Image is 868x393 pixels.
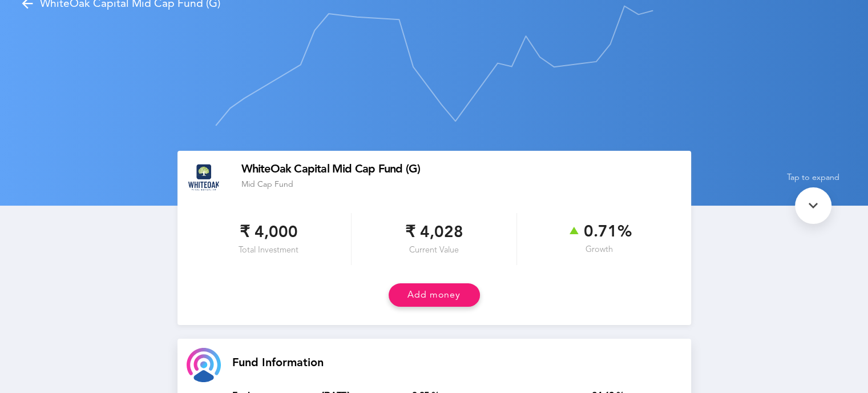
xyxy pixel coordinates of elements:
[567,223,632,242] span: 0.71%
[232,358,682,368] h2: Fund Information
[389,283,480,307] button: Add money
[239,246,298,256] span: Total Investment
[586,245,613,255] span: Growth
[409,246,459,256] span: Current Value
[241,164,682,176] div: WhiteOak Capital Mid Cap Fund (G)
[241,181,293,189] span: Mid Cap Fund
[240,222,298,243] span: ₹ 4,000
[187,348,221,382] img: custom-goal-icon.svg
[405,222,463,243] span: ₹ 4,028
